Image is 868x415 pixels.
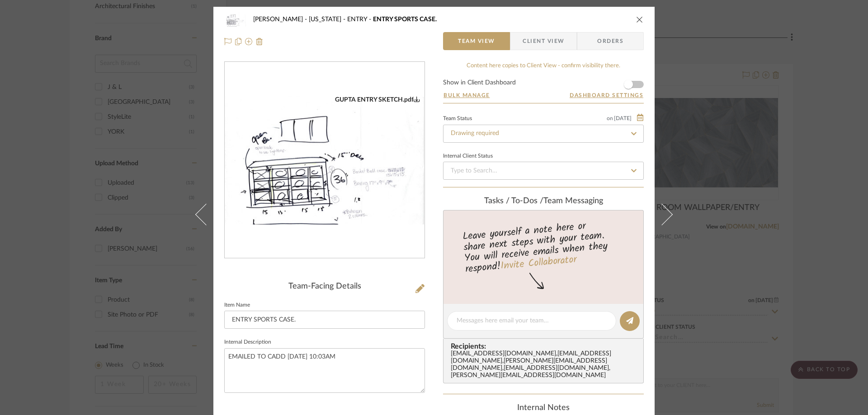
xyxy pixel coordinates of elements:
span: Recipients: [451,342,640,350]
span: Client View [523,32,564,50]
label: Internal Description [224,340,271,345]
button: Dashboard Settings [569,91,644,99]
div: Content here copies to Client View - confirm visibility there. [443,61,644,70]
span: [PERSON_NAME] - [US_STATE] [253,16,347,23]
input: Type to Search… [443,125,644,143]
span: ENTRY [347,16,373,23]
input: Enter Item Name [224,311,425,329]
img: bc7bfbba-cc27-43bc-9ea1-d69dfea7428e_436x436.jpg [225,96,425,225]
input: Type to Search… [443,162,644,180]
div: [EMAIL_ADDRESS][DOMAIN_NAME] , [EMAIL_ADDRESS][DOMAIN_NAME] , [PERSON_NAME][EMAIL_ADDRESS][DOMAIN... [451,350,640,379]
label: Item Name [224,303,250,308]
div: 0 [225,96,425,225]
button: Bulk Manage [443,91,491,99]
div: Leave yourself a note here or share next steps with your team. You will receive emails when they ... [442,216,645,277]
span: Tasks / To-Dos / [484,197,543,205]
button: close [636,15,644,23]
img: Remove from project [256,38,263,45]
img: bc7bfbba-cc27-43bc-9ea1-d69dfea7428e_48x40.jpg [224,10,246,28]
div: Team Status [443,117,472,121]
a: Invite Collaborator [500,252,577,274]
span: on [607,116,613,121]
div: Internal Notes [443,403,644,413]
div: GUPTA ENTRY SKETCH.pdf [335,96,420,104]
span: ENTRY SPORTS CASE. [373,16,437,23]
span: Orders [587,32,633,50]
span: Team View [458,32,495,50]
div: Internal Client Status [443,154,493,159]
div: Team-Facing Details [224,282,425,292]
span: [DATE] [613,115,632,121]
div: team Messaging [443,196,644,206]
